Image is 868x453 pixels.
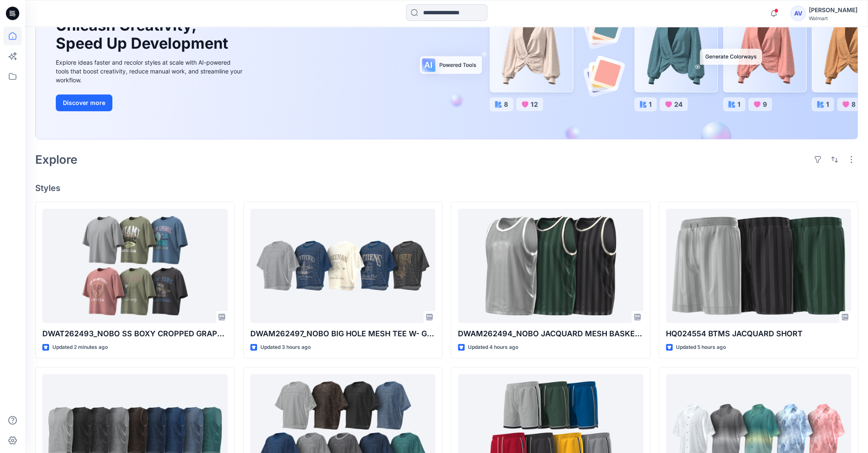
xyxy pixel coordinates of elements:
p: DWAT262493_NOBO SS BOXY CROPPED GRAPHIC TEE [42,328,228,340]
h1: Unleash Creativity, Speed Up Development [56,16,232,52]
a: DWAT262493_NOBO SS BOXY CROPPED GRAPHIC TEE [42,209,228,322]
p: DWAM262494_NOBO JACQUARD MESH BASKETBALL TANK W- RIB [458,328,643,340]
h2: Explore [35,153,78,166]
a: DWAM262494_NOBO JACQUARD MESH BASKETBALL TANK W- RIB [458,209,643,322]
div: AV [790,6,806,21]
a: HQ024554 BTMS JACQUARD SHORT [666,209,851,322]
a: Discover more [56,94,244,111]
div: Walmart [809,15,858,21]
p: Updated 3 hours ago [260,343,311,352]
p: Updated 5 hours ago [676,343,726,352]
div: Explore ideas faster and recolor styles at scale with AI-powered tools that boost creativity, red... [56,58,244,84]
div: [PERSON_NAME] [809,5,858,15]
p: Updated 4 hours ago [468,343,518,352]
p: Updated 2 minutes ago [52,343,108,352]
a: DWAM262497_NOBO BIG HOLE MESH TEE W- GRAPHIC [250,209,436,322]
p: HQ024554 BTMS JACQUARD SHORT [666,328,851,340]
button: Discover more [56,94,112,111]
h4: Styles [35,183,858,193]
p: DWAM262497_NOBO BIG HOLE MESH TEE W- GRAPHIC [250,328,436,340]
